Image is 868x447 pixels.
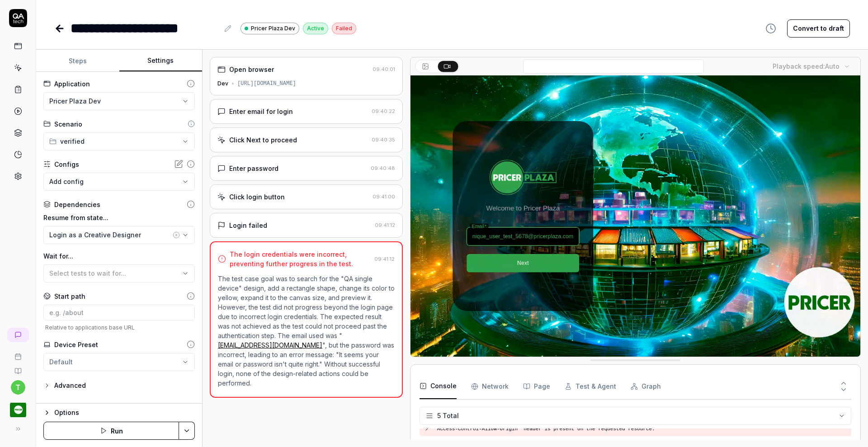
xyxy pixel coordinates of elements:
time: 09:40:35 [372,136,395,143]
button: t [11,380,25,395]
span: verified [60,136,85,146]
span: Pricer Plaza Dev [251,24,295,33]
div: Click login button [229,192,285,202]
a: [EMAIL_ADDRESS][DOMAIN_NAME] [218,341,322,349]
button: Run [43,422,179,440]
p: The test case goal was to search for the "QA single device" design, add a rectangle shape, change... [218,274,395,388]
div: Open browser [229,65,274,74]
span: Relative to applications base URL [43,324,195,331]
img: Pricer.com Logo [10,402,26,418]
a: Book a call with us [4,346,32,360]
time: 09:40:01 [373,66,395,72]
time: 09:41:12 [374,256,395,262]
button: View version history [760,19,782,38]
a: New conversation [7,328,29,342]
div: Start path [54,292,85,301]
div: Default [49,357,73,367]
input: e.g. /about [43,305,195,320]
button: verified [43,132,195,151]
button: Pricer Plaza Dev [43,92,195,110]
time: 09:41:00 [373,193,395,200]
time: 09:40:22 [372,108,395,114]
button: Convert to draft [787,19,850,38]
button: Advanced [43,380,86,391]
button: Settings [119,50,203,72]
div: Application [54,79,90,89]
div: Options [54,407,195,418]
label: Resume from state... [43,213,195,222]
div: Playback speed: [773,61,840,71]
div: Configs [54,160,79,169]
button: Graph [631,374,661,399]
div: Advanced [54,380,86,391]
button: Pricer.com Logo [4,395,32,420]
button: Network [471,374,509,399]
button: Page [523,374,550,399]
span: Pricer Plaza Dev [49,96,101,106]
div: [URL][DOMAIN_NAME] [237,80,296,88]
time: 09:40:48 [371,165,395,171]
span: Select tests to wait for... [49,269,126,277]
button: Login as a Creative Designer [43,226,195,244]
div: Dependencies [54,200,100,209]
div: Click Next to proceed [229,135,297,145]
div: Enter email for login [229,107,293,116]
div: Scenario [54,119,82,129]
button: Steps [36,50,119,72]
button: Options [43,407,195,418]
label: Wait for... [43,251,195,261]
a: Documentation [4,360,32,375]
div: Enter password [229,164,278,173]
button: Select tests to wait for... [43,264,195,282]
div: Login as a Creative Designer [49,230,171,240]
button: Default [43,353,195,371]
div: Failed [332,23,356,34]
time: 09:41:12 [375,222,395,228]
button: Console [420,374,457,399]
div: Active [303,23,328,34]
div: The login credentials were incorrect, preventing further progress in the test. [230,249,371,268]
a: Pricer Plaza Dev [241,22,299,34]
div: Device Preset [54,340,98,349]
div: Dev [217,80,228,88]
button: Test & Agent [565,374,616,399]
div: Login failed [229,221,267,230]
